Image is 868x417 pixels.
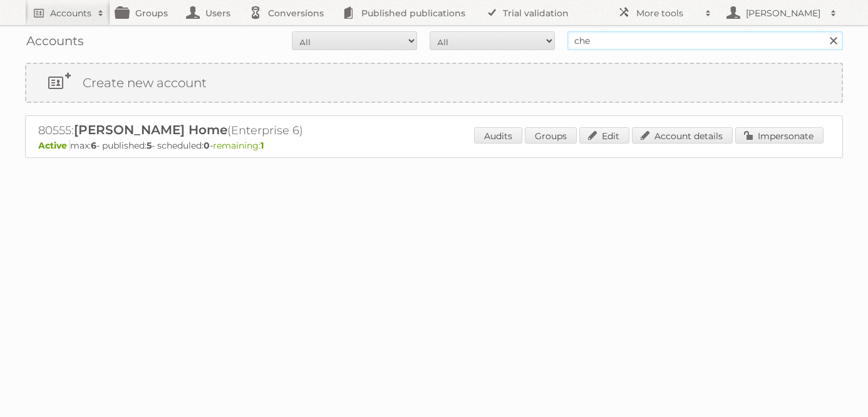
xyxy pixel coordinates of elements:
h2: [PERSON_NAME] [743,7,824,19]
h2: Accounts [50,7,91,19]
h2: 80555: (Enterprise 6) [38,122,477,139]
strong: 6 [91,140,96,151]
a: Account details [632,127,733,144]
span: [PERSON_NAME] Home [74,122,227,137]
strong: 0 [204,140,210,151]
h2: More tools [636,7,699,19]
a: Audits [474,127,522,144]
a: Edit [579,127,629,144]
span: Active [38,140,70,151]
strong: 5 [147,140,152,151]
span: remaining: [213,140,264,151]
p: max: - published: - scheduled: - [38,140,830,151]
a: Create new account [26,64,842,102]
a: Groups [525,127,577,144]
strong: 1 [261,140,264,151]
a: Impersonate [735,127,824,144]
